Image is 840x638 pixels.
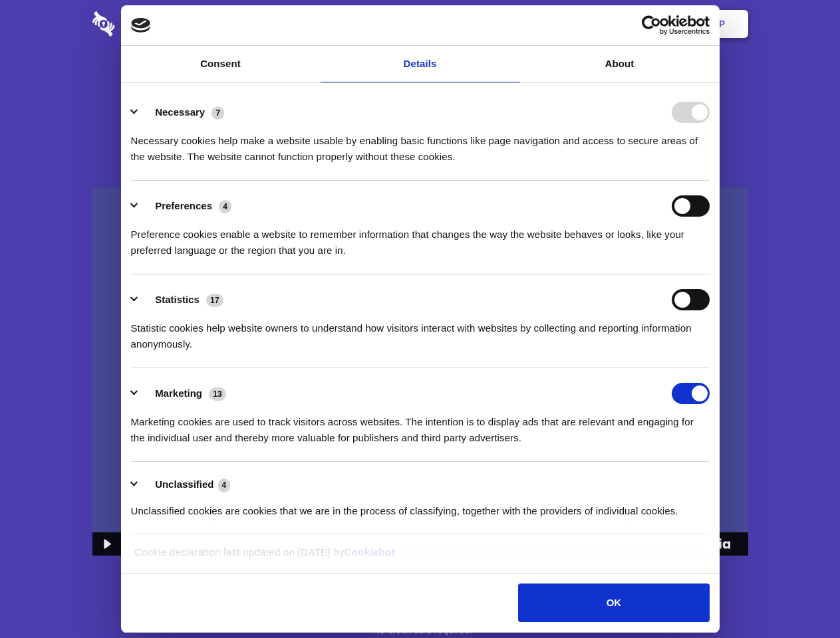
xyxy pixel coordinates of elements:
button: Unclassified (4) [131,477,239,493]
label: Marketing [155,387,202,399]
div: Unclassified cookies are cookies that we are in the process of classifying, together with the pro... [131,493,710,519]
button: Marketing (13) [131,383,235,404]
label: Statistics [155,294,200,305]
a: Consent [121,46,321,82]
a: Cookiebot [345,546,395,558]
img: Sharesecret [92,187,748,556]
label: Necessary [155,106,205,118]
a: Details [321,46,520,82]
button: Play Video [92,532,120,556]
div: Preference cookies enable a website to remember information that changes the way the website beha... [131,217,710,259]
button: Statistics (17) [131,289,232,310]
iframe: Drift Widget Chat Controller [773,572,824,622]
button: Preferences (4) [131,195,240,217]
img: logo-wordmark-white-trans-d4663122ce5f474addd5e946df7df03e33cb6a1c49d2221995e7729f52c070b2.svg [92,11,206,37]
button: OK [518,584,709,622]
span: 4 [218,478,231,492]
a: About [520,46,720,82]
a: Usercentrics Cookiebot - opens in a new window [593,15,710,35]
img: logo [131,18,151,33]
span: 17 [206,294,223,307]
div: Cookie declaration last updated on [DATE] by [124,544,716,570]
a: Pricing [390,3,448,45]
div: Marketing cookies are used to track visitors across websites. The intention is to display ads tha... [131,404,710,446]
label: Preferences [155,200,212,211]
div: Necessary cookies help make a website usable by enabling basic functions like page navigation and... [131,123,710,165]
button: Necessary (7) [131,102,233,123]
span: 7 [211,106,224,120]
h1: Eliminate Slack Data Loss. [92,60,748,108]
span: 4 [219,200,231,213]
h4: Auto-redaction of sensitive data, encrypted data sharing and self-destructing private chats. Shar... [92,121,748,165]
a: Login [603,3,661,45]
div: Statistic cookies help website owners to understand how visitors interact with websites by collec... [131,310,710,352]
span: 13 [209,387,226,401]
a: Contact [539,3,601,45]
